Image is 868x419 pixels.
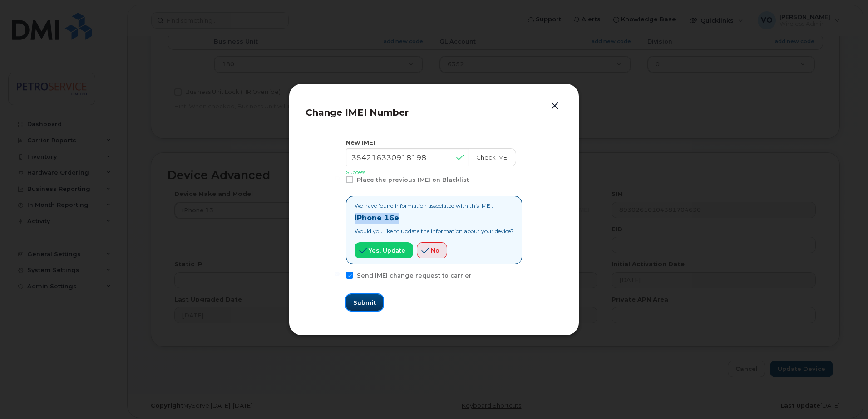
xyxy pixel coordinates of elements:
button: Check IMEI [469,148,516,166]
span: Yes, update [369,246,405,255]
p: Would you like to update the information about your device? [355,227,513,235]
p: Success [346,168,522,176]
button: Yes, update [355,242,413,258]
div: New IMEI [346,138,522,147]
span: Send IMEI change request to carrier [357,272,472,279]
button: Submit [346,294,383,311]
p: We have found information associated with this IMEI. [355,202,513,209]
span: Change IMEI Number [306,107,409,118]
strong: iPhone 16e [355,214,399,222]
span: No [431,246,439,255]
span: Place the previous IMEI on Blacklist [357,176,469,183]
input: Place the previous IMEI on Blacklist [335,176,340,180]
input: Send IMEI change request to carrier [335,272,340,276]
button: No [417,242,447,258]
span: Submit [353,298,376,307]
